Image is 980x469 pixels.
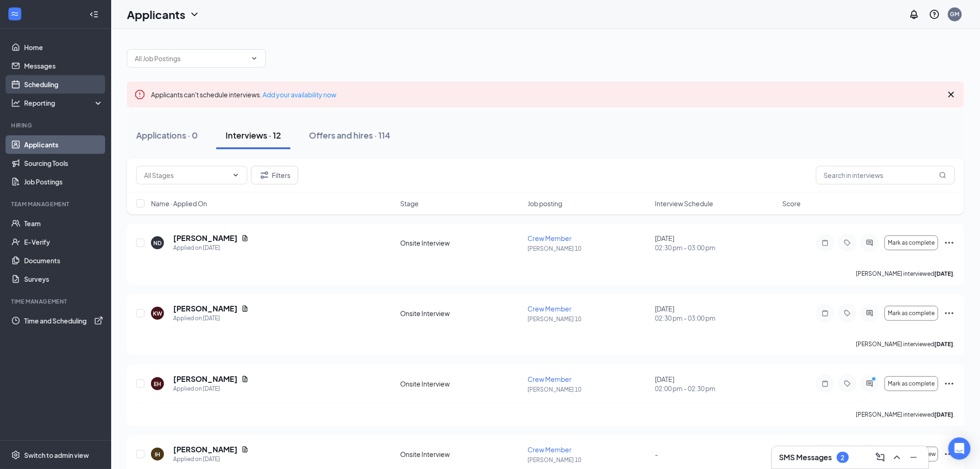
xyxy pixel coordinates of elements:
div: Applied on [DATE] [173,314,249,323]
svg: Ellipses [944,378,955,389]
button: Mark as complete [885,376,938,391]
div: Applied on [DATE] [173,384,249,393]
div: KW [153,310,162,317]
button: ChevronUp [890,450,905,465]
span: 02:30 pm - 03:00 pm [655,243,777,252]
button: Filter Filters [251,166,298,184]
span: Name · Applied On [151,199,207,208]
div: 2 [841,454,845,462]
h5: [PERSON_NAME] [173,233,238,243]
div: GM [950,10,960,18]
div: Offers and hires · 114 [309,129,390,141]
svg: WorkstreamLogo [10,9,19,19]
div: Onsite Interview [400,450,522,459]
span: 02:30 pm - 03:00 pm [655,313,777,323]
span: Crew Member [528,234,572,242]
a: Surveys [24,270,103,288]
p: [PERSON_NAME] interviewed . [856,270,955,278]
p: [PERSON_NAME] 10 [528,386,650,393]
div: [DATE] [655,374,777,393]
div: TIME MANAGEMENT [11,298,101,305]
input: All Job Postings [135,53,247,63]
svg: ChevronUp [892,452,903,463]
svg: Document [241,234,249,242]
svg: Collapse [89,10,99,19]
p: [PERSON_NAME] 10 [528,456,650,464]
div: IH [155,450,160,458]
a: Documents [24,251,103,270]
a: Applicants [24,135,103,154]
svg: Tag [842,239,853,247]
svg: MagnifyingGlass [939,171,947,179]
a: Messages [24,57,103,75]
a: Job Postings [24,172,103,191]
svg: ComposeMessage [875,452,886,463]
button: ComposeMessage [873,450,888,465]
div: [DATE] [655,304,777,323]
svg: Note [820,380,831,387]
div: ND [153,239,162,247]
h5: [PERSON_NAME] [173,444,238,455]
div: Reporting [24,98,104,108]
svg: Ellipses [944,449,955,460]
b: [DATE] [935,270,954,277]
svg: Analysis [11,98,20,108]
svg: Tag [842,380,853,387]
svg: QuestionInfo [929,9,940,20]
svg: Tag [842,310,853,317]
span: Mark as complete [888,380,935,387]
a: Scheduling [24,75,103,94]
span: Crew Member [528,304,572,313]
span: Score [783,199,801,208]
svg: ChevronDown [189,9,200,20]
input: All Stages [144,170,228,180]
a: Time and SchedulingExternalLink [24,311,103,330]
span: Crew Member [528,375,572,383]
h3: SMS Messages [779,452,832,463]
div: [DATE] [655,234,777,252]
span: 02:00 pm - 02:30 pm [655,384,777,393]
svg: ChevronDown [251,55,258,62]
div: Onsite Interview [400,238,522,247]
p: [PERSON_NAME] interviewed . [856,340,955,348]
svg: Error [134,89,145,100]
button: Mark as complete [885,306,938,321]
div: Applied on [DATE] [173,243,249,253]
h5: [PERSON_NAME] [173,304,238,314]
a: Sourcing Tools [24,154,103,172]
span: Job posting [528,199,563,208]
span: Mark as complete [888,310,935,317]
div: Onsite Interview [400,379,522,388]
div: Switch to admin view [24,450,89,460]
div: Applications · 0 [136,129,198,141]
a: Home [24,38,103,57]
p: [PERSON_NAME] 10 [528,315,650,323]
svg: ActiveChat [864,310,875,317]
svg: Cross [946,89,957,100]
span: Mark as complete [888,240,935,246]
svg: Document [241,446,249,453]
button: Minimize [906,450,921,465]
svg: Note [820,310,831,317]
svg: Note [820,239,831,247]
button: Mark as complete [885,235,938,250]
svg: ActiveChat [864,239,875,247]
svg: Ellipses [944,237,955,248]
a: Add your availability now [263,90,336,99]
div: Team Management [11,200,101,208]
div: Interviews · 12 [226,129,281,141]
svg: Document [241,375,249,383]
svg: ChevronDown [232,171,239,179]
div: Applied on [DATE] [173,455,249,464]
div: Open Intercom Messenger [949,437,971,460]
svg: PrimaryDot [870,376,881,384]
span: - [655,450,659,458]
a: Team [24,214,103,233]
div: EH [154,380,161,388]
b: [DATE] [935,341,954,348]
svg: Filter [259,170,270,181]
h1: Applicants [127,6,185,22]
svg: Settings [11,450,20,460]
svg: Notifications [909,9,920,20]
span: Interview Schedule [655,199,714,208]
